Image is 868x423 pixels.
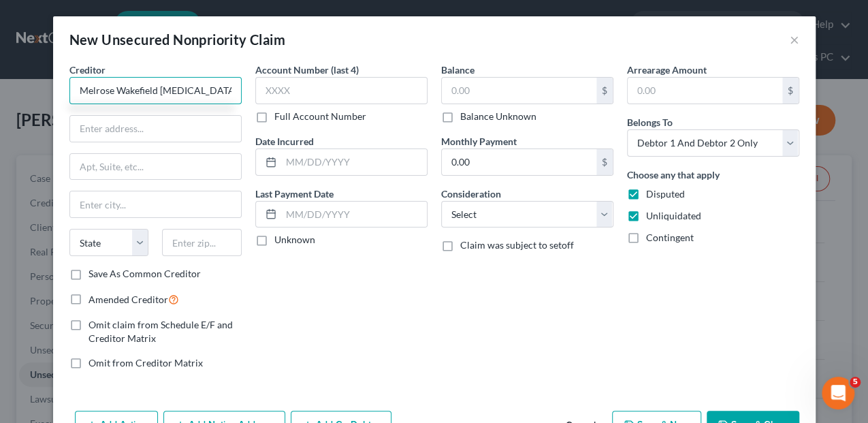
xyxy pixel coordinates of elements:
span: Creditor [69,64,106,76]
iframe: Intercom live chat [822,377,854,409]
div: New Unsecured Nonpriority Claim [69,30,285,49]
input: 0.00 [628,78,782,104]
label: Balance [441,63,475,77]
input: 0.00 [442,149,596,175]
label: Monthly Payment [441,134,517,148]
div: $ [596,149,613,175]
span: Claim was subject to setoff [460,239,574,251]
div: $ [596,78,613,104]
span: Amended Creditor [89,294,168,305]
label: Full Account Number [274,110,366,123]
label: Choose any that apply [627,168,720,182]
label: Balance Unknown [460,110,536,123]
input: Search creditor by name... [69,77,242,104]
input: Enter zip... [162,229,242,256]
label: Save As Common Creditor [89,267,201,281]
label: Last Payment Date [255,187,334,201]
div: $ [782,78,799,104]
input: Apt, Suite, etc... [70,154,241,180]
span: Contingent [646,232,694,243]
input: MM/DD/YYYY [281,149,427,175]
span: Disputed [646,188,685,200]
input: MM/DD/YYYY [281,202,427,228]
label: Account Number (last 4) [255,63,359,77]
span: 5 [850,377,861,388]
span: Unliquidated [646,210,701,221]
span: Omit from Creditor Matrix [89,357,203,369]
input: Enter city... [70,191,241,217]
label: Arrearage Amount [627,63,707,77]
span: Belongs To [627,116,673,128]
span: Omit claim from Schedule E/F and Creditor Matrix [89,319,233,344]
button: × [790,31,799,48]
input: 0.00 [442,78,596,104]
label: Date Incurred [255,134,314,148]
input: Enter address... [70,116,241,142]
input: XXXX [255,77,428,104]
label: Unknown [274,233,315,247]
label: Consideration [441,187,501,201]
